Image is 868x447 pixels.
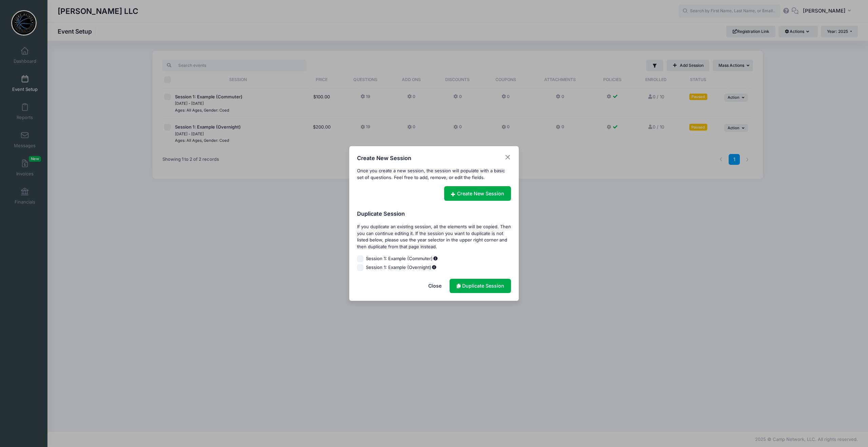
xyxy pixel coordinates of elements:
span: %DateRange% [433,256,438,261]
h4: Create New Session [357,154,411,162]
div: Once you create a new session, the session will populate with a basic set of questions. Feel free... [357,168,511,181]
span: Session 1: Example (Overnight) [366,264,437,271]
h4: Duplicate Session [357,210,511,218]
a: Create New Session [444,186,511,201]
button: Close [505,154,511,161]
button: Close [421,279,448,293]
input: Session 1: Example (Overnight)%DateRange% [357,264,364,271]
input: Session 1: Example (Commuter)%DateRange% [357,255,364,262]
div: If you duplicate an existing session, all the elements will be copied. Then you can continue edit... [357,223,511,250]
span: Session 1: Example (Commuter) [366,255,438,262]
a: Duplicate Session [450,279,511,293]
span: %DateRange% [431,265,437,270]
